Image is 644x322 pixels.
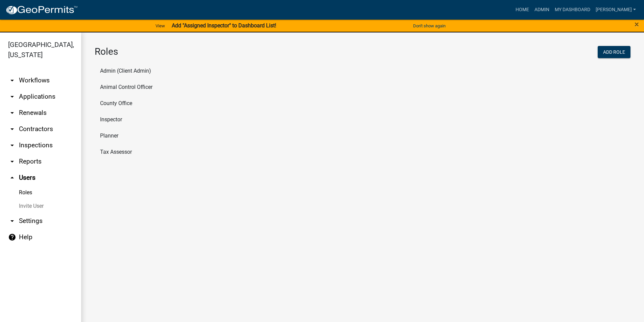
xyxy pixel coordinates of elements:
[172,22,276,29] strong: Add "Assigned Inspector" to Dashboard List!
[8,233,16,241] i: help
[8,93,16,101] i: arrow_drop_down
[95,63,630,79] li: Admin (Client Admin)
[410,20,448,31] button: Don't show again
[8,217,16,225] i: arrow_drop_down
[8,157,16,166] i: arrow_drop_down
[593,3,639,16] a: [PERSON_NAME]
[95,144,630,160] li: Tax Assessor
[8,174,16,182] i: arrow_drop_up
[95,79,630,95] li: Animal Control Officer
[598,46,630,58] button: Add Role
[8,141,16,149] i: arrow_drop_down
[635,20,639,28] button: Close
[153,20,168,31] a: View
[532,3,552,16] a: Admin
[8,76,16,84] i: arrow_drop_down
[95,46,358,57] h3: Roles
[635,20,639,29] span: ×
[8,109,16,117] i: arrow_drop_down
[513,3,532,16] a: Home
[552,3,593,16] a: My Dashboard
[95,112,630,128] li: Inspector
[95,95,630,112] li: County Office
[8,125,16,133] i: arrow_drop_down
[95,128,630,144] li: Planner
